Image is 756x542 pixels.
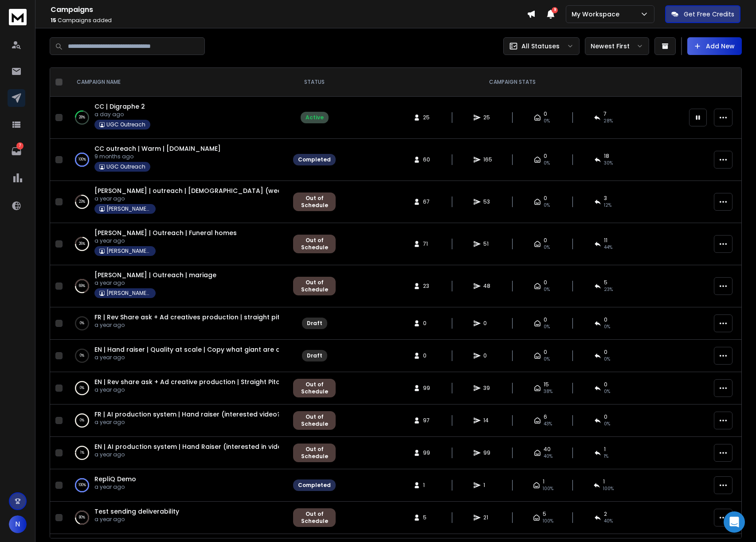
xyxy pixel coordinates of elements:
span: 0 % [604,388,610,395]
a: FR | AI production system | Hand raiser (interested video?) [94,410,284,419]
span: 18 [604,153,609,160]
td: 100%CC outreach | Warm | [DOMAIN_NAME]9 months agoUGC Outreach [66,139,288,181]
div: Out of Schedule [298,511,331,525]
p: 0 % [80,384,84,393]
span: 0 [483,320,492,327]
span: 30 % [604,160,613,167]
div: Out of Schedule [298,279,331,293]
p: 9 months ago [94,153,221,160]
span: 0 [423,320,432,327]
span: 60 [423,156,432,163]
span: 11 [604,237,607,244]
span: 7 [603,110,607,118]
span: 97 [423,417,432,424]
span: FR | Rev Share ask + Ad creatives production | straight pitch [94,313,288,322]
p: 100 % [78,155,86,164]
span: 0% [544,202,550,209]
div: Completed [298,482,331,489]
span: 0 [544,279,547,286]
p: UGC Outreach [106,163,145,170]
p: UGC Outreach [106,121,145,128]
p: 80 % [79,513,85,522]
p: 0 % [80,351,84,360]
td: 0%EN | Hand raiser | Quality at scale | Copy what giant are doing | FB ads live count + niche bes... [66,340,288,372]
div: Out of Schedule [298,413,331,428]
span: 25 [423,114,432,121]
span: 100 % [543,485,553,492]
span: 15 [51,16,56,24]
span: RepliQ Demo [94,475,136,483]
p: 100 % [78,481,86,490]
span: 6 [544,413,547,420]
span: 14 [483,417,492,424]
span: 0 [423,352,432,359]
p: [PERSON_NAME] Outreach [106,247,151,255]
td: 0%EN | Rev share ask + Ad creative production | Straight Pitcha year ago [66,372,288,405]
span: 39 [483,385,492,392]
div: Active [306,114,324,121]
span: 23 [423,283,432,290]
p: 1 % [80,448,84,457]
p: a year ago [94,354,279,361]
span: 5 [543,511,546,518]
span: 99 [423,385,432,392]
p: a year ago [94,451,279,458]
span: 1 [604,446,606,453]
a: CC | Digraphe 2 [94,102,145,111]
div: Out of Schedule [298,446,331,460]
span: 0% [544,118,550,125]
div: Completed [298,156,331,163]
td: 28%CC | Digraphe 2a day agoUGC Outreach [66,97,288,139]
a: [PERSON_NAME] | outreach | [DEMOGRAPHIC_DATA] (wedding, funerals, other ceremonies) [94,186,390,195]
button: Add New [687,37,742,55]
span: 2 [604,511,607,518]
a: [PERSON_NAME] | Outreach | Funeral homes [94,228,237,237]
p: 0 % [80,319,84,328]
span: 1 [603,478,605,485]
span: 0% [544,323,550,330]
span: 1 % [604,453,608,460]
td: 80%Test sending deliverabilitya year ago [66,502,288,534]
span: 71 [423,240,432,247]
span: 0 [483,352,492,359]
div: Draft [307,320,322,327]
span: 51 [483,240,492,247]
span: N [9,515,27,533]
p: [PERSON_NAME] Outreach [106,205,151,212]
div: Out of Schedule [298,195,331,209]
p: a year ago [94,516,179,523]
span: 0 [544,195,547,202]
td: 1%EN | AI production system | Hand Raiser (interested in video)a year ago [66,437,288,469]
td: 100%RepliQ Demoa year ago [66,469,288,502]
p: a year ago [94,386,279,393]
span: 53 [483,198,492,205]
span: 0% [544,244,550,251]
span: EN | Rev share ask + Ad creative production | Straight Pitch [94,377,284,386]
span: CC outreach | Warm | [DOMAIN_NAME] [94,144,221,153]
span: 15 [544,381,549,388]
span: 0% [604,356,610,363]
span: 99 [423,449,432,456]
p: 23 % [79,197,85,206]
span: 38 % [544,388,552,395]
a: Test sending deliverability [94,507,179,516]
p: All Statuses [521,42,560,51]
span: EN | Hand raiser | Quality at scale | Copy what giant are doing | FB ads live count + niche best ... [94,345,438,354]
span: 40 % [604,518,613,525]
p: a year ago [94,195,279,202]
p: 0 % [80,416,84,425]
span: 0% [544,356,550,363]
td: 0%FR | AI production system | Hand raiser (interested video?)a year ago [66,405,288,437]
span: 12 % [604,202,611,209]
span: 21 [483,514,492,521]
span: 67 [423,198,432,205]
a: [PERSON_NAME] | Outreach | mariage [94,271,216,279]
span: 1 [423,482,432,489]
span: 0 [604,413,607,420]
span: 0% [544,160,550,167]
span: 165 [483,156,492,163]
p: 28 % [79,113,85,122]
td: 69%[PERSON_NAME] | Outreach | mariagea year ago[PERSON_NAME] Outreach [66,265,288,307]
